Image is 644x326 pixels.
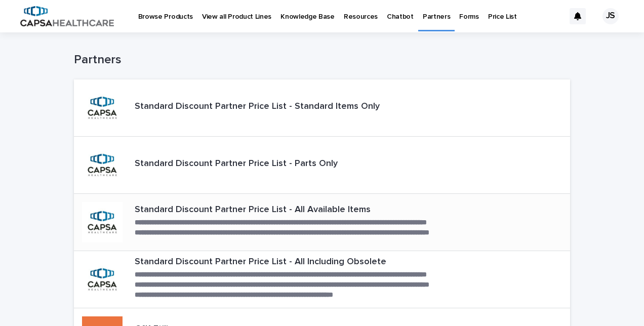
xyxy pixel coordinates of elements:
[135,205,566,216] p: Standard Discount Partner Price List - All Available Items
[602,8,619,24] div: JS
[74,137,570,194] a: Standard Discount Partner Price List - Parts Only
[74,79,570,137] a: Standard Discount Partner Price List - Standard Items Only
[135,101,380,112] p: Standard Discount Partner Price List - Standard Items Only
[20,6,114,26] img: B5p4sRfuTuC72oLToeu7
[135,158,338,170] p: Standard Discount Partner Price List - Parts Only
[74,53,570,67] h1: Partners
[135,257,566,268] p: Standard Discount Partner Price List - All Including Obsolete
